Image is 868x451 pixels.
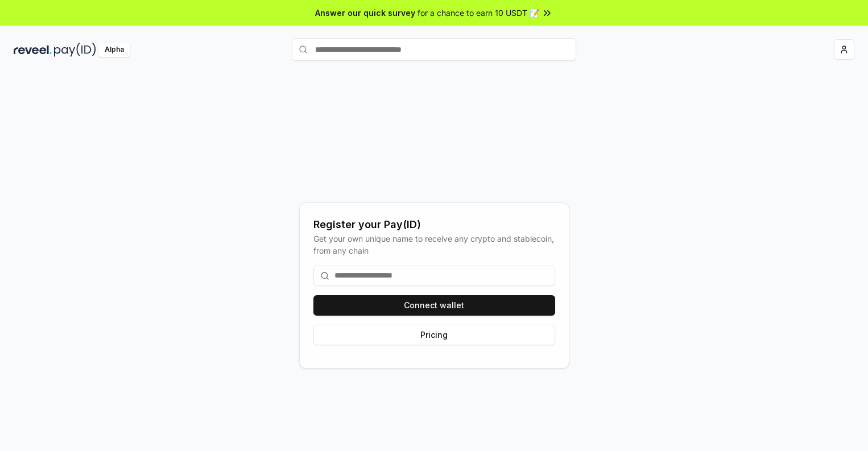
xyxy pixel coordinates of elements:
div: Register your Pay(ID) [313,217,555,233]
img: pay_id [54,43,96,57]
button: Pricing [313,325,555,345]
div: Alpha [98,43,130,57]
div: Get your own unique name to receive any crypto and stablecoin, from any chain [313,233,555,256]
button: Connect wallet [313,295,555,316]
span: for a chance to earn 10 USDT 📝 [418,7,539,19]
span: Answer our quick survey [315,7,415,19]
img: reveel_dark [14,43,52,57]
